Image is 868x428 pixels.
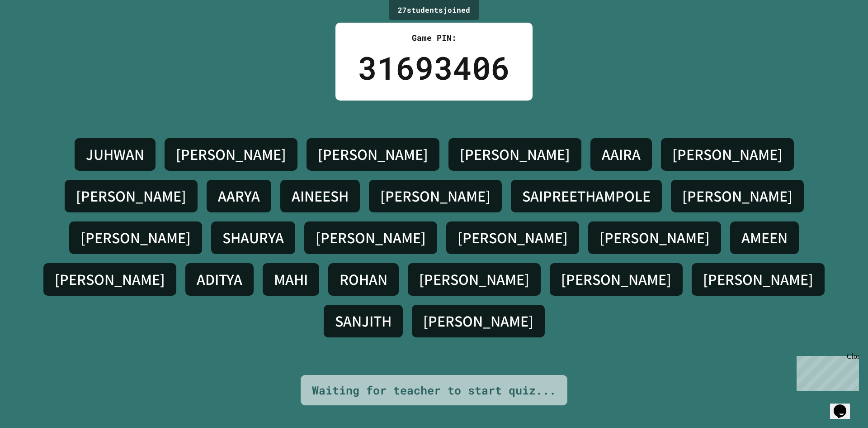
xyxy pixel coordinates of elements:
h4: [PERSON_NAME] [419,270,529,289]
div: Game PIN: [358,32,510,44]
h4: ROHAN [340,270,387,289]
h4: JUHWAN [86,145,144,164]
h4: [PERSON_NAME] [460,145,570,164]
div: 31693406 [358,44,510,91]
div: Chat with us now!Close [4,4,62,58]
h4: SAIPREETHAMPOLE [522,187,651,206]
h4: AMEEN [741,228,788,247]
h4: [PERSON_NAME] [76,187,186,206]
h4: AAIRA [602,145,641,164]
h4: [PERSON_NAME] [423,312,533,331]
h4: [PERSON_NAME] [458,228,568,247]
h4: ADITYA [197,270,242,289]
iframe: chat widget [830,392,859,419]
h4: AINEESH [292,187,349,206]
h4: [PERSON_NAME] [80,228,191,247]
h4: [PERSON_NAME] [599,228,710,247]
h4: MAHI [274,270,308,289]
h4: [PERSON_NAME] [561,270,671,289]
h4: [PERSON_NAME] [176,145,286,164]
h4: [PERSON_NAME] [682,187,793,206]
div: Waiting for teacher to start quiz... [312,382,556,399]
h4: [PERSON_NAME] [703,270,813,289]
h4: [PERSON_NAME] [672,145,783,164]
h4: [PERSON_NAME] [55,270,165,289]
h4: AARYA [218,187,260,206]
iframe: chat widget [793,352,859,391]
h4: [PERSON_NAME] [318,145,428,164]
h4: SHAURYA [222,228,284,247]
h4: [PERSON_NAME] [380,187,491,206]
h4: [PERSON_NAME] [316,228,426,247]
h4: SANJITH [335,312,392,331]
